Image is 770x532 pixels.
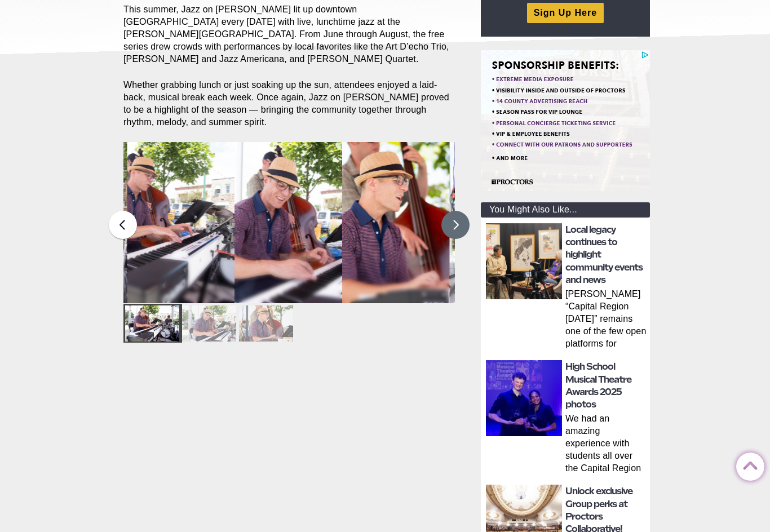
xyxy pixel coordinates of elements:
p: Whether grabbing lunch or just soaking up the sun, attendees enjoyed a laid-back, musical break e... [123,79,455,128]
img: thumbnail: High School Musical Theatre Awards 2025 photos [486,360,562,436]
p: [PERSON_NAME] “Capital Region [DATE]” remains one of the few open platforms for everyday voices S... [565,288,647,352]
a: Sign Up Here [527,3,604,23]
p: We had an amazing experience with students all over the Capital Region at the 2025 High School Mu... [565,413,647,477]
button: Previous slide [109,211,137,239]
div: You Might Also Like... [481,202,650,218]
iframe: Advertisement [481,50,650,191]
p: This summer, Jazz on [PERSON_NAME] lit up downtown [GEOGRAPHIC_DATA] every [DATE] with live, lunc... [123,3,455,65]
button: Next slide [441,211,470,239]
a: Back to Top [736,453,759,476]
a: Local legacy continues to highlight community events and news [565,224,643,286]
a: High School Musical Theatre Awards 2025 photos [565,361,631,410]
img: thumbnail: Local legacy continues to highlight community events and news [486,223,562,299]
